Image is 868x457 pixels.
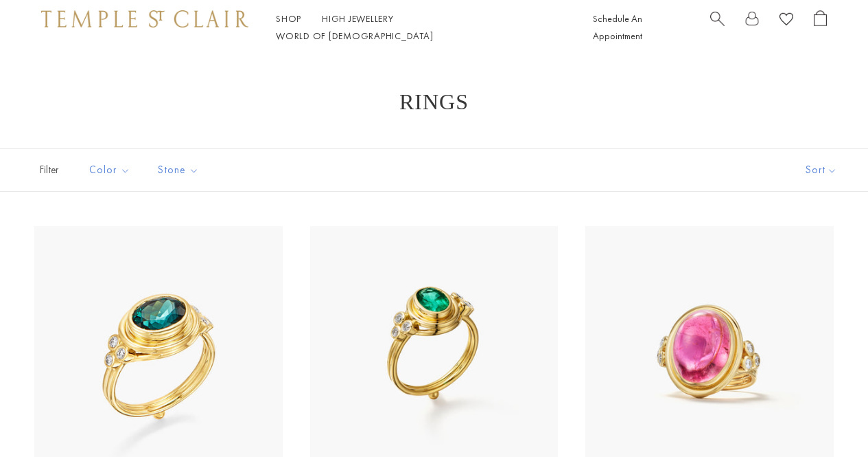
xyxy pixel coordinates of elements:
[151,161,209,179] span: Stone
[276,12,301,25] a: ShopShop
[593,12,642,42] a: Schedule An Appointment
[814,10,827,45] a: Open Shopping Bag
[775,149,868,191] button: Show sort by
[276,30,433,42] a: World of [DEMOGRAPHIC_DATA]World of [DEMOGRAPHIC_DATA]
[779,10,793,32] a: View Wishlist
[148,155,209,186] button: Stone
[41,10,248,27] img: Temple St. Clair
[710,10,725,45] a: Search
[82,161,141,179] span: Color
[79,155,141,186] button: Color
[322,12,394,25] a: High JewelleryHigh Jewellery
[55,89,813,114] h1: Rings
[276,10,562,45] nav: Main navigation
